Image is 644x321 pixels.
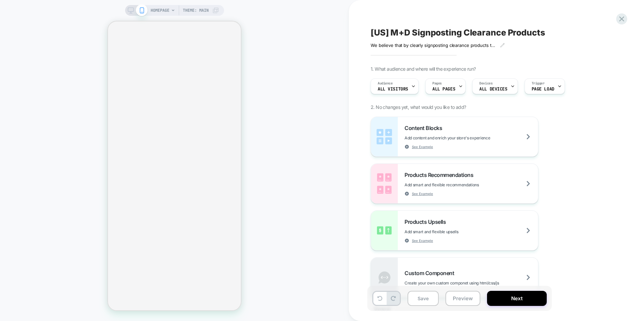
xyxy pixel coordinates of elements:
span: See Example [412,191,433,196]
span: Theme: MAIN [183,5,209,16]
span: Create your own custom componet using html/css/js [405,280,532,285]
span: All Visitors [378,87,408,91]
span: Devices [479,81,492,86]
span: Add content and enrich your store's experience [405,135,524,140]
button: Preview [445,291,480,306]
span: Add smart and flexible upsells [405,229,492,234]
button: Next [487,291,547,306]
span: 2. No changes yet, what would you like to add? [371,104,466,110]
span: Products Recommendations [405,172,477,178]
span: Audience [378,81,393,86]
span: See Example [412,144,433,149]
span: [US] M+D Signposting Clearance Products [371,27,545,38]
span: HOMEPAGE [151,5,169,16]
span: ALL PAGES [432,87,455,91]
span: Products Upsells [405,218,449,225]
span: ALL DEVICES [479,87,507,91]
button: Save [408,291,439,306]
span: Pages [432,81,442,86]
span: Content Blocks [405,125,445,131]
span: We believe that by clearly signposting clearance products that can be purchased at a significant ... [371,43,495,48]
span: 1. What audience and where will the experience run? [371,66,476,72]
span: Add smart and flexible recommendations [405,182,513,187]
span: Custom Component [405,270,458,276]
span: Page Load [532,87,554,91]
span: See Example [412,238,433,243]
span: Trigger [532,81,545,86]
